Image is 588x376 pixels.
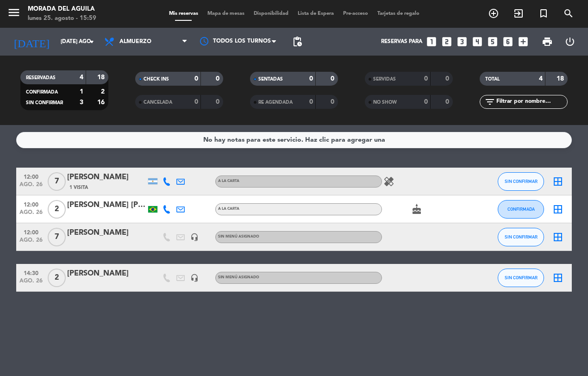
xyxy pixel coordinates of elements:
[7,6,21,23] button: menu
[487,36,499,48] i: looks_5
[552,176,563,187] i: border_all
[552,204,563,215] i: border_all
[144,100,172,105] span: CANCELADA
[502,36,514,48] i: looks_6
[373,11,424,16] span: Tarjetas de regalo
[507,207,535,212] span: CONFIRMADA
[19,171,43,182] span: 12:00
[67,199,146,211] div: [PERSON_NAME] [PERSON_NAME] Steinck Thomasi
[67,227,146,239] div: [PERSON_NAME]
[381,38,422,45] span: Reservas para
[218,276,259,279] span: Sin menú asignado
[505,234,538,239] span: SIN CONFIRMAR
[485,77,500,81] span: TOTAL
[19,209,43,220] span: ago. 26
[7,31,56,52] i: [DATE]
[411,204,422,215] i: cake
[80,99,83,106] strong: 3
[19,182,43,192] span: ago. 26
[557,75,566,82] strong: 18
[67,268,146,280] div: [PERSON_NAME]
[513,8,524,19] i: exit_to_app
[538,8,549,19] i: turned_in_not
[97,74,106,81] strong: 18
[505,179,538,184] span: SIN CONFIRMAR
[144,77,169,81] span: CHECK INS
[218,235,259,238] span: Sin menú asignado
[383,176,394,187] i: healing
[7,6,21,19] i: menu
[26,100,63,105] span: SIN CONFIRMAR
[424,75,428,82] strong: 0
[498,228,544,246] button: SIN CONFIRMAR
[517,36,529,48] i: add_box
[19,237,43,248] span: ago. 26
[28,14,96,23] div: lunes 25. agosto - 15:59
[498,200,544,219] button: CONFIRMADA
[19,278,43,288] span: ago. 26
[564,36,575,47] i: power_settings_new
[97,99,106,106] strong: 16
[505,275,538,280] span: SIN CONFIRMAR
[471,36,483,48] i: looks_4
[190,233,199,241] i: headset_mic
[258,77,283,81] span: SENTADAS
[216,99,221,105] strong: 0
[373,100,397,105] span: NO SHOW
[216,75,221,82] strong: 0
[19,267,43,278] span: 14:30
[539,75,543,82] strong: 4
[338,11,373,16] span: Pre-acceso
[445,75,451,82] strong: 0
[164,11,203,16] span: Mis reservas
[190,274,199,282] i: headset_mic
[563,8,574,19] i: search
[292,36,303,47] span: pending_actions
[19,226,43,237] span: 12:00
[48,228,66,246] span: 7
[48,200,66,219] span: 2
[101,88,106,95] strong: 2
[552,232,563,243] i: border_all
[552,272,563,283] i: border_all
[203,11,249,16] span: Mapa de mesas
[425,36,438,48] i: looks_one
[80,74,83,81] strong: 4
[495,97,567,107] input: Filtrar por nombre...
[558,28,581,56] div: LOG OUT
[218,207,239,211] span: A LA CARTA
[488,8,499,19] i: add_circle_outline
[203,135,385,145] div: No hay notas para este servicio. Haz clic para agregar una
[331,75,336,82] strong: 0
[456,36,468,48] i: looks_3
[19,199,43,209] span: 12:00
[331,99,336,105] strong: 0
[69,184,88,191] span: 1 Visita
[498,172,544,191] button: SIN CONFIRMAR
[48,269,66,287] span: 2
[26,90,58,94] span: CONFIRMADA
[249,11,293,16] span: Disponibilidad
[373,77,396,81] span: SERVIDAS
[194,75,198,82] strong: 0
[80,88,83,95] strong: 1
[498,269,544,287] button: SIN CONFIRMAR
[542,36,553,47] span: print
[28,5,96,14] div: Morada del Aguila
[445,99,451,105] strong: 0
[258,100,293,105] span: RE AGENDADA
[218,179,239,183] span: A LA CARTA
[119,38,151,45] span: Almuerzo
[194,99,198,105] strong: 0
[86,36,97,47] i: arrow_drop_down
[441,36,453,48] i: looks_two
[309,99,313,105] strong: 0
[424,99,428,105] strong: 0
[48,172,66,191] span: 7
[26,75,56,80] span: RESERVADAS
[309,75,313,82] strong: 0
[293,11,338,16] span: Lista de Espera
[484,96,495,107] i: filter_list
[67,171,146,183] div: [PERSON_NAME]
